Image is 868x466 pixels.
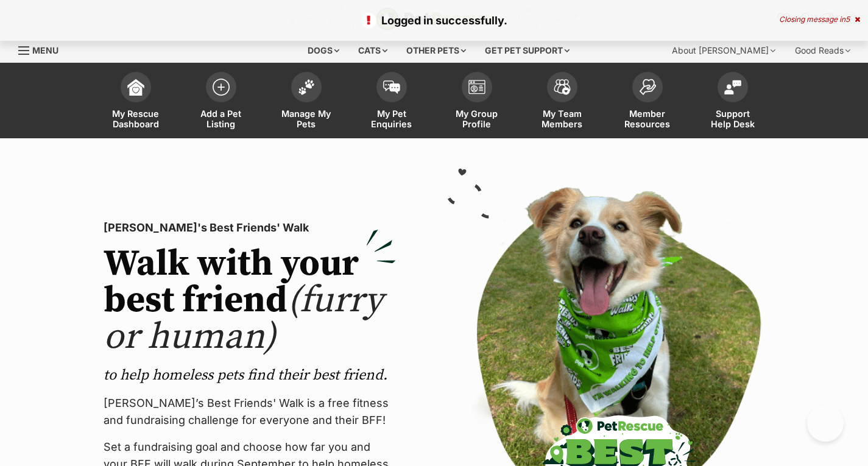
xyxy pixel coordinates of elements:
[554,79,571,95] img: team-members-icon-5396bd8760b3fe7c0b43da4ab00e1e3bb1a5d9ba89233759b79545d2d3fc5d0d.svg
[786,38,859,63] div: Good Reads
[127,79,144,96] img: dashboard-icon-eb2f2d2d3e046f16d808141f083e7271f6b2e854fb5c12c21221c1fb7104beca.svg
[178,66,264,138] a: Add a Pet Listing
[450,108,504,129] span: My Group Profile
[807,405,844,442] iframe: Help Scout Beacon - Open
[299,38,348,63] div: Dogs
[104,278,383,360] span: (furry or human)
[264,66,349,138] a: Manage My Pets
[349,66,434,138] a: My Pet Enquiries
[398,38,475,63] div: Other pets
[298,79,315,95] img: manage-my-pets-icon-02211641906a0b7f246fdf0571729dbe1e7629f14944591b6c1af311fb30b64b.svg
[535,108,590,129] span: My Team Members
[705,108,760,129] span: Support Help Desk
[18,38,67,60] a: Menu
[620,108,675,129] span: Member Resources
[364,108,419,129] span: My Pet Enquiries
[520,66,605,138] a: My Team Members
[279,108,334,129] span: Manage My Pets
[690,66,775,138] a: Support Help Desk
[104,395,396,429] p: [PERSON_NAME]’s Best Friends' Walk is a free fitness and fundraising challenge for everyone and t...
[194,108,249,129] span: Add a Pet Listing
[104,219,396,236] p: [PERSON_NAME]'s Best Friends' Walk
[93,66,178,138] a: My Rescue Dashboard
[724,80,741,94] img: help-desk-icon-fdf02630f3aa405de69fd3d07c3f3aa587a6932b1a1747fa1d2bba05be0121f9.svg
[32,45,58,55] span: Menu
[663,38,784,63] div: About [PERSON_NAME]
[605,66,690,138] a: Member Resources
[104,365,396,385] p: to help homeless pets find their best friend.
[350,38,396,63] div: Cats
[639,79,656,95] img: member-resources-icon-8e73f808a243e03378d46382f2149f9095a855e16c252ad45f914b54edf8863c.svg
[434,66,520,138] a: My Group Profile
[104,246,396,356] h2: Walk with your best friend
[476,38,578,63] div: Get pet support
[108,108,163,129] span: My Rescue Dashboard
[213,79,230,96] img: add-pet-listing-icon-0afa8454b4691262ce3f59096e99ab1cd57d4a30225e0717b998d2c9b9846f56.svg
[468,80,485,94] img: group-profile-icon-3fa3cf56718a62981997c0bc7e787c4b2cf8bcc04b72c1350f741eb67cf2f40e.svg
[383,80,400,94] img: pet-enquiries-icon-7e3ad2cf08bfb03b45e93fb7055b45f3efa6380592205ae92323e6603595dc1f.svg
